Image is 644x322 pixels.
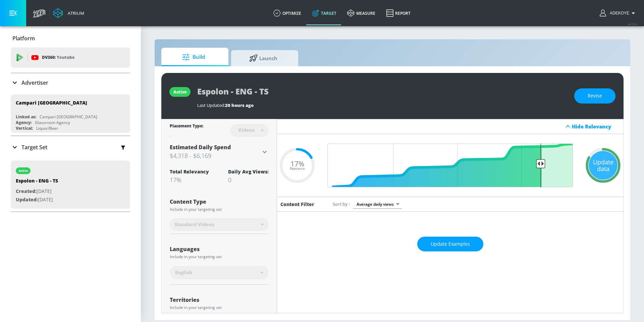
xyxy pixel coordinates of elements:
[36,125,58,131] div: Liquor/Beer
[16,125,33,131] div: Vertical:
[607,11,629,15] span: login as: adekoye.oladapo@zefr.com
[589,151,618,180] div: Update data
[588,92,602,100] span: Revise
[35,120,70,125] div: Glassroom Agency
[170,176,209,184] div: 17%
[225,102,254,108] span: 20 hours ago
[170,306,269,310] div: Include in your targeting set
[170,144,231,151] span: Estimated Daily Spend
[16,188,37,194] span: Created:
[417,237,483,252] button: Update Examples
[431,240,470,248] span: Update Examples
[173,89,186,95] div: active
[238,50,289,66] span: Launch
[333,201,350,207] span: Sort by
[342,1,381,25] a: measure
[16,196,58,204] p: [DATE]
[53,8,84,18] a: Atrium
[16,187,58,196] p: [DATE]
[175,269,192,276] span: English
[600,9,637,17] button: Adekoye
[307,1,342,25] a: Target
[16,120,32,125] div: Agency:
[170,297,269,303] div: Territories
[16,177,58,187] div: Espolon - ENG - TS
[57,54,74,61] p: Youtube
[19,169,28,172] div: active
[228,168,269,175] div: Daily Avg Views:
[21,144,47,151] p: Target Set
[11,136,130,158] div: Target Set
[235,127,258,133] div: Videos
[65,10,84,16] div: Atrium
[170,144,269,160] div: Estimated Daily Spend$4,318 - $6,169
[170,207,269,211] div: Include in your targeting set
[11,73,130,92] div: Advertiser
[21,79,48,86] p: Advertiser
[11,94,130,133] div: Campari [GEOGRAPHIC_DATA]Linked as:Campari [GEOGRAPHIC_DATA]Agency:Glassroom AgencyVertical:Liquo...
[11,47,130,68] div: DV360: Youtube
[11,161,130,209] div: activeEspolon - ENG - TSCreated:[DATE]Updated:[DATE]
[290,167,305,170] span: Relevance
[11,29,130,48] div: Platform
[170,266,269,279] div: English
[42,54,74,61] p: DV360:
[170,255,269,259] div: Include in your targeting set
[16,114,36,120] div: Linked as:
[228,176,269,184] div: 0
[277,119,623,134] div: Hide Relevancy
[174,221,214,228] span: Standard Videos
[16,99,87,106] div: Campari [GEOGRAPHIC_DATA]
[12,35,35,42] p: Platform
[170,151,261,160] h3: $4,318 - $6,169
[197,102,568,108] div: Last Updated:
[572,123,620,130] div: Hide Relevancy
[628,22,637,26] span: v 4.25.4
[170,168,209,175] div: Total Relevancy
[170,199,269,204] div: Content Type
[280,201,314,207] h6: Content Filter
[381,1,416,25] a: Report
[268,1,307,25] a: optimize
[324,144,576,187] input: Final Threshold
[353,200,402,209] div: Average daily views
[170,123,203,130] div: Placement Type:
[170,246,269,252] div: Languages
[16,196,38,203] span: Updated:
[168,49,219,65] span: Build
[574,88,615,104] button: Revise
[40,114,97,120] div: Campari [GEOGRAPHIC_DATA]
[290,160,304,167] span: 17%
